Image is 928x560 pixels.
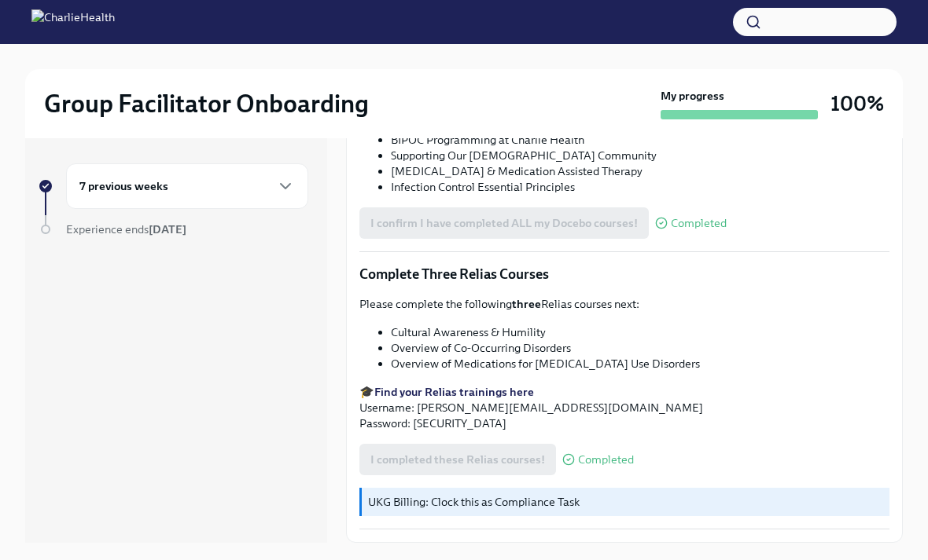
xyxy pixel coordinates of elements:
[661,88,724,104] strong: My progress
[359,296,889,312] p: Please complete the following Relias courses next:
[578,454,634,466] span: Completed
[830,90,884,118] h3: 100%
[31,9,115,35] img: CharlieHealth
[359,265,889,284] p: Complete Three Relias Courses
[66,163,308,209] div: 7 previous weeks
[368,494,883,510] p: UKG Billing: Clock this as Compliance Task
[374,385,534,399] a: Find your Relias trainings here
[66,222,186,236] span: Experience ends
[149,222,186,236] strong: [DATE]
[44,88,369,119] h2: Group Facilitator Onboarding
[391,179,889,195] li: Infection Control Essential Principles
[79,178,168,195] h6: 7 previous weeks
[391,340,889,356] li: Overview of Co-Occurring Disorders
[512,297,541,311] strong: three
[359,384,889,431] p: 🎓 Username: [PERSON_NAME][EMAIL_ADDRESS][DOMAIN_NAME] Password: [SECURITY_DATA]
[391,324,889,340] li: Cultural Awareness & Humility
[391,163,889,179] li: [MEDICAL_DATA] & Medication Assisted Therapy
[391,356,889,372] li: Overview of Medications for [MEDICAL_DATA] Use Disorders
[391,148,889,163] li: Supporting Our [DEMOGRAPHIC_DATA] Community
[671,218,727,229] span: Completed
[391,132,889,148] li: BIPOC Programming at Charlie Health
